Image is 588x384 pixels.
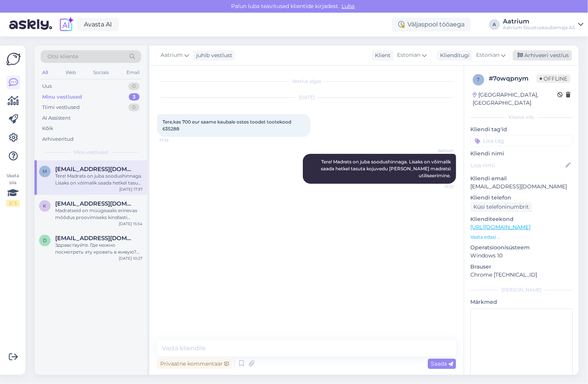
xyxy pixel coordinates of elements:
div: Web [64,68,77,77]
span: Saada [431,360,453,367]
p: [EMAIL_ADDRESS][DOMAIN_NAME] [470,183,573,191]
div: Socials [92,68,110,77]
input: Lisa nimi [471,161,564,170]
p: Märkmed [470,298,573,306]
div: Tere! Madrats on juba soodushinnaga. Lisaks on võimalik saada hetkel tasuta kojuvedu [PERSON_NAME... [55,173,143,186]
span: Offline [537,74,570,83]
div: Aatrium [503,18,575,25]
div: All [41,68,49,77]
span: Minu vestlused [74,149,108,156]
div: 3 [129,93,140,101]
div: # 7owqpnym [489,74,537,83]
span: Otsi kliente [48,53,78,61]
div: [DATE] 10:27 [119,255,143,261]
div: Arhiveeritud [42,135,74,143]
span: k [43,203,47,209]
a: Avasta AI [77,18,118,31]
div: Kliendi info [470,114,573,121]
div: Tiimi vestlused [42,104,80,111]
div: [DATE] 17:37 [119,186,143,192]
span: d [43,237,47,243]
div: Arhiveeri vestlus [513,50,572,61]
p: Klienditeekond [470,215,573,223]
span: kerstilillemets91@gmail.com [55,200,135,207]
span: 7 [477,77,480,82]
p: Kliendi telefon [470,194,573,202]
div: Küsi telefoninumbrit [470,202,532,212]
span: Aatrium [161,51,183,59]
div: Email [125,68,141,77]
span: Estonian [476,51,499,59]
span: Luba [339,3,357,10]
span: Estonian [397,51,420,59]
span: Aatrium [425,148,454,153]
div: Kõik [42,125,53,132]
span: m [43,168,47,174]
div: [GEOGRAPHIC_DATA], [GEOGRAPHIC_DATA] [473,91,557,107]
div: Privaatne kommentaar [157,359,232,369]
div: Vestlus algas [157,78,456,85]
p: Operatsioonisüsteem [470,244,573,252]
p: Kliendi tag'id [470,125,573,133]
div: Minu vestlused [42,93,82,101]
img: explore-ai [58,16,74,33]
input: Lisa tag [470,135,573,147]
span: 17:37 [425,184,454,190]
div: 0 [128,104,140,111]
p: Vaata edasi ... [470,234,573,241]
div: [DATE] [157,94,456,101]
div: Klient [372,51,391,59]
div: Aatrium Sisustuskaubamaja AS [503,25,575,31]
div: 2 / 3 [6,200,20,207]
div: juhib vestlust [193,51,232,59]
p: Kliendi email [470,175,573,183]
div: [DATE] 15:54 [119,221,143,227]
div: 0 [128,82,140,90]
div: Vaata siia [6,172,20,207]
p: Brauser [470,263,573,271]
div: Klienditugi [437,51,470,59]
div: Väljaspool tööaega [392,18,471,31]
span: markoreinumae60@gmail.com [55,166,135,173]
span: Tere,kas 700 eur saame kaubale ostes toodet tootekood 635288 [163,119,292,132]
span: Tere! Madrats on juba soodushinnaga. Lisaks on võimalik saada hetkel tasuta kojuvedu [PERSON_NAME... [321,159,452,178]
div: Madratseid on müügisaalis erinevas mõõdus proovimiseks kindlasti olemas. [PERSON_NAME] viimistlus... [55,207,143,221]
div: A [489,19,500,30]
a: [URL][DOMAIN_NAME] [470,224,531,231]
p: Kliendi nimi [470,150,573,158]
div: Здравствуйте. Где можно посмотреть эту кровать в живую? Материал и т.д [55,242,143,255]
p: Windows 10 [470,252,573,260]
div: Uus [42,82,52,90]
span: 17:35 [159,137,188,143]
div: [PERSON_NAME] [470,287,573,293]
img: Askly Logo [6,52,21,66]
div: AI Assistent [42,114,71,122]
a: AatriumAatrium Sisustuskaubamaja AS [503,18,583,31]
span: dzudi@mail.ru [55,235,135,242]
p: Chrome [TECHNICAL_ID] [470,271,573,279]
